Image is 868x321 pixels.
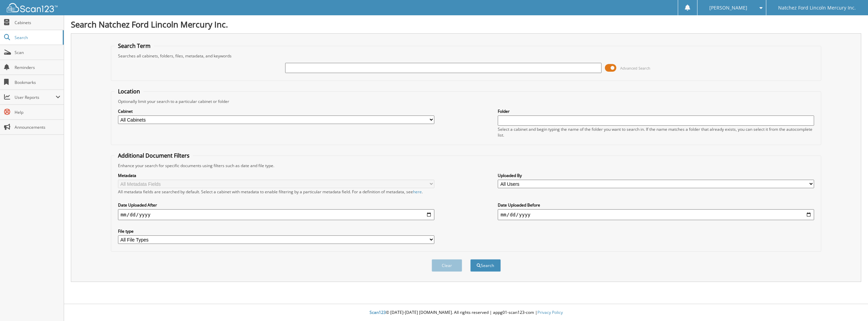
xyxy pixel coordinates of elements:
[498,209,814,220] input: end
[115,88,143,95] legend: Location
[115,53,818,59] div: Searches all cabinets, folders, files, metadata, and keywords
[71,19,861,30] h1: Search Natchez Ford Lincoln Mercury Inc.
[118,202,434,208] label: Date Uploaded After
[15,109,60,115] span: Help
[15,79,60,85] span: Bookmarks
[709,6,747,10] span: [PERSON_NAME]
[15,50,60,55] span: Scan
[498,202,814,208] label: Date Uploaded Before
[778,6,856,10] span: Natchez Ford Lincoln Mercury Inc.
[118,173,434,178] label: Metadata
[470,259,501,272] button: Search
[118,228,434,234] label: File type
[537,309,563,315] a: Privacy Policy
[498,126,814,138] div: Select a cabinet and begin typing the name of the folder you want to search in. If the name match...
[115,99,818,104] div: Optionally limit your search to a particular cabinet or folder
[15,20,60,25] span: Cabinets
[64,304,868,321] div: © [DATE]-[DATE] [DOMAIN_NAME]. All rights reserved | appg01-scan123-com |
[432,259,462,272] button: Clear
[15,94,56,100] span: User Reports
[115,42,154,50] legend: Search Term
[834,288,868,321] iframe: Chat Widget
[620,66,650,71] span: Advanced Search
[115,163,818,168] div: Enhance your search for specific documents using filters such as date and file type.
[15,35,59,40] span: Search
[118,189,434,195] div: All metadata fields are searched by default. Select a cabinet with metadata to enable filtering b...
[498,173,814,178] label: Uploaded By
[118,108,434,114] label: Cabinet
[7,3,58,12] img: scan123-logo-white.svg
[15,124,60,130] span: Announcements
[15,65,60,70] span: Reminders
[498,108,814,114] label: Folder
[413,189,422,195] a: here
[118,209,434,220] input: start
[115,152,193,159] legend: Additional Document Filters
[370,309,386,315] span: Scan123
